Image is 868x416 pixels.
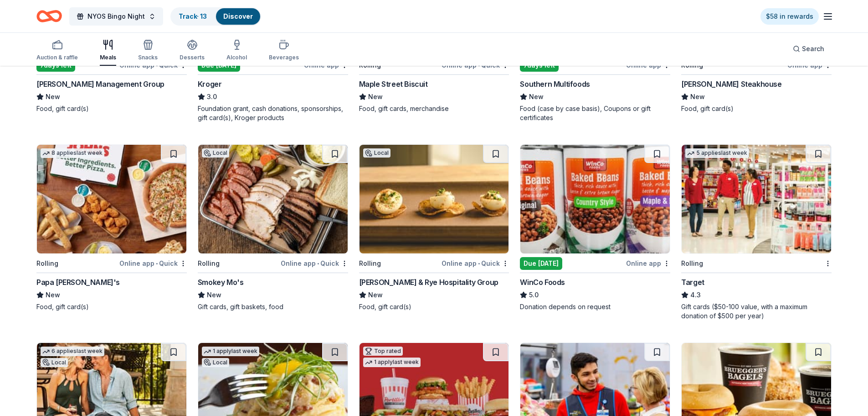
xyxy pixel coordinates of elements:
[368,91,383,102] span: New
[198,258,220,269] div: Rolling
[69,7,163,26] button: NYOS Bingo Night
[202,148,229,158] div: Local
[681,79,781,90] div: [PERSON_NAME] Steakhouse
[269,36,299,66] button: Beverages
[223,12,253,20] a: Discover
[41,347,104,356] div: 6 applies last week
[690,290,701,300] span: 4.3
[681,144,832,321] a: Image for Target5 applieslast weekRollingTarget4.3Gift cards ($50-100 value, with a maximum donat...
[170,7,261,26] button: Track· 13Discover
[363,148,390,158] div: Local
[281,258,348,269] div: Online app Quick
[36,302,187,311] div: Food, gift card(s)
[226,54,247,61] div: Alcohol
[520,277,565,288] div: WinCo Foods
[179,12,207,20] a: Track· 13
[100,54,116,61] div: Meals
[368,290,383,300] span: New
[198,302,348,311] div: Gift cards, gift baskets, food
[359,258,381,269] div: Rolling
[202,358,229,367] div: Local
[138,36,158,66] button: Snacks
[41,358,68,367] div: Local
[46,290,60,300] span: New
[119,258,187,269] div: Online app Quick
[36,5,62,27] a: Home
[198,144,348,311] a: Image for Smokey Mo'sLocalRollingOnline app•QuickSmokey Mo'sNewGift cards, gift baskets, food
[359,79,428,90] div: Maple Street Biscuit
[202,347,259,356] div: 1 apply last week
[478,62,480,69] span: •
[681,258,703,269] div: Rolling
[198,104,348,122] div: Foundation grant, cash donations, sponsorships, gift card(s), Kroger products
[36,36,78,66] button: Auction & raffle
[198,277,244,288] div: Smokey Mo's
[207,91,217,102] span: 3.0
[478,260,480,267] span: •
[520,144,670,311] a: Image for WinCo FoodsDue [DATE]Online appWinCo Foods5.0Donation depends on request
[156,260,158,267] span: •
[681,277,704,288] div: Target
[626,258,670,269] div: Online app
[207,290,221,300] span: New
[363,347,403,356] div: Top rated
[802,43,824,54] span: Search
[359,144,509,311] a: Image for Emmer & Rye Hospitality GroupLocalRollingOnline app•Quick[PERSON_NAME] & Rye Hospitalit...
[36,258,58,269] div: Rolling
[36,54,78,61] div: Auction & raffle
[520,79,590,90] div: Southern Multifoods
[87,11,145,22] span: NYOS Bingo Night
[46,91,60,102] span: New
[520,302,670,311] div: Donation depends on request
[520,145,670,253] img: Image for WinCo Foods
[317,260,319,267] span: •
[363,358,421,367] div: 1 apply last week
[36,79,164,90] div: [PERSON_NAME] Management Group
[36,104,187,113] div: Food, gift card(s)
[359,277,498,288] div: [PERSON_NAME] & Rye Hospitality Group
[760,8,819,25] a: $58 in rewards
[360,145,509,253] img: Image for Emmer & Rye Hospitality Group
[359,302,509,311] div: Food, gift card(s)
[529,290,539,300] span: 5.0
[682,145,831,253] img: Image for Target
[226,36,247,66] button: Alcohol
[520,104,670,122] div: Food (case by case basis), Coupons or gift certificates
[359,104,509,113] div: Food, gift cards, merchandise
[529,91,544,102] span: New
[138,54,158,61] div: Snacks
[180,36,205,66] button: Desserts
[442,258,509,269] div: Online app Quick
[41,148,104,158] div: 8 applies last week
[681,104,832,113] div: Food, gift card(s)
[198,79,222,90] div: Kroger
[685,148,749,158] div: 5 applies last week
[37,145,186,253] img: Image for Papa John's
[36,144,187,311] a: Image for Papa John's8 applieslast weekRollingOnline app•QuickPapa [PERSON_NAME]'sNewFood, gift c...
[100,36,116,66] button: Meals
[690,91,705,102] span: New
[681,302,832,321] div: Gift cards ($50-100 value, with a maximum donation of $500 per year)
[156,62,158,69] span: •
[786,40,832,58] button: Search
[36,277,120,288] div: Papa [PERSON_NAME]'s
[520,257,562,270] div: Due [DATE]
[198,145,348,253] img: Image for Smokey Mo's
[180,54,205,61] div: Desserts
[269,54,299,61] div: Beverages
